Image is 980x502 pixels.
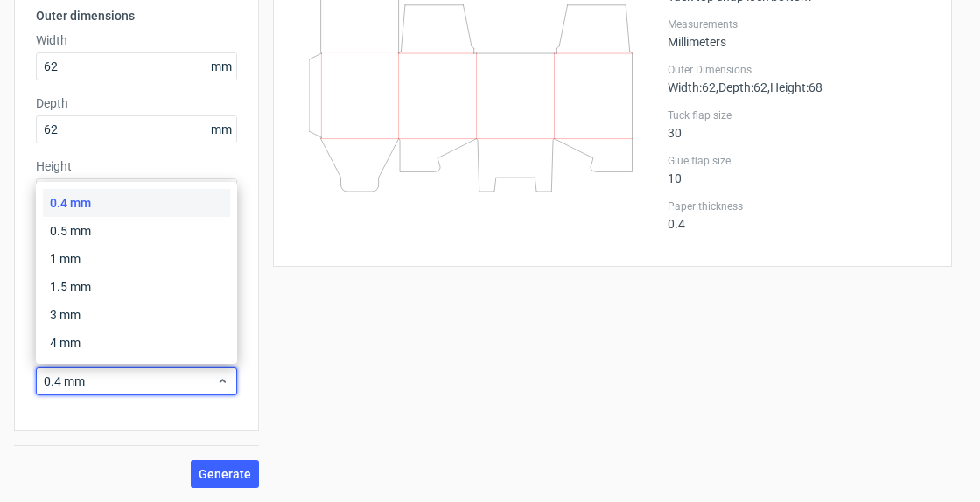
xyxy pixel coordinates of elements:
[43,245,230,273] div: 1 mm
[668,80,716,94] span: Width : 62
[668,63,930,77] label: Outer Dimensions
[43,273,230,301] div: 1.5 mm
[668,17,930,31] label: Measurements
[43,217,230,245] div: 0.5 mm
[668,199,930,231] div: 0.4
[36,7,237,24] h3: Outer dimensions
[668,108,930,122] label: Tuck flap size
[43,301,230,329] div: 3 mm
[36,31,237,49] label: Width
[767,80,822,94] span: , Height : 68
[43,329,230,357] div: 4 mm
[44,373,216,390] span: 0.4 mm
[668,108,930,140] div: 30
[206,53,236,80] span: mm
[43,189,230,217] div: 0.4 mm
[668,154,930,185] div: 10
[206,179,236,206] span: mm
[668,17,930,49] div: Millimeters
[668,154,930,168] label: Glue flap size
[716,80,767,94] span: , Depth : 62
[668,199,930,213] label: Paper thickness
[199,468,251,480] span: Generate
[36,94,237,112] label: Depth
[36,157,237,175] label: Height
[206,116,236,143] span: mm
[191,460,259,488] button: Generate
